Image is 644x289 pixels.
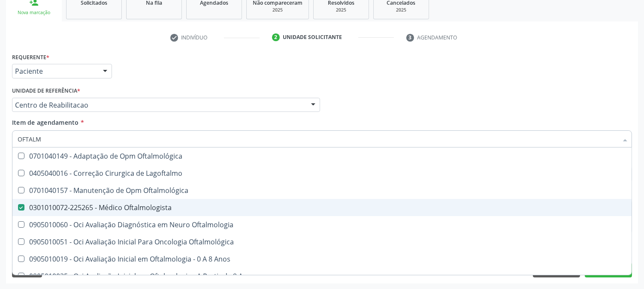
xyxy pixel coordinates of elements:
[18,273,626,280] div: 0905010035 - Oci Avaliação Inicial em Oftalmologia - A Partir de 9 Anos
[18,256,626,262] div: 0905010019 - Oci Avaliação Inicial em Oftalmologia - 0 A 8 Anos
[253,7,302,13] div: 2025
[12,118,79,126] span: Item de agendamento
[18,170,626,177] div: 0405040016 - Correção Cirurgica de Lagoftalmo
[18,221,626,228] div: 0905010060 - Oci Avaliação Diagnóstica em Neuro Oftalmologia
[12,51,49,64] label: Requerente
[18,204,626,211] div: 0301010072-225265 - Médico Oftalmologista
[12,84,80,98] label: Unidade de referência
[12,9,56,16] div: Nova marcação
[380,7,423,13] div: 2025
[320,7,363,13] div: 2025
[15,67,94,75] span: Paciente
[283,33,342,41] div: Unidade solicitante
[18,187,626,194] div: 0701040157 - Manutenção de Opm Oftalmológica
[18,238,626,245] div: 0905010051 - Oci Avaliação Inicial Para Oncologia Oftalmológica
[18,130,618,148] input: Buscar por procedimentos
[15,101,302,109] span: Centro de Reabilitacao
[18,153,626,160] div: 0701040149 - Adaptação de Opm Oftalmológica
[272,33,280,41] div: 2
